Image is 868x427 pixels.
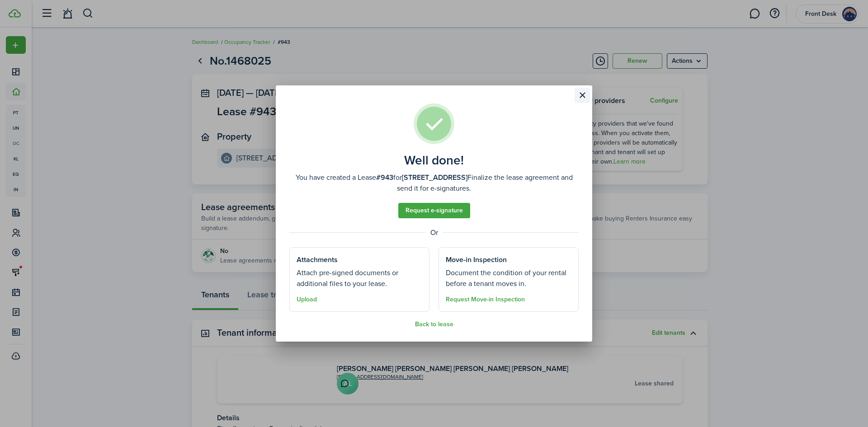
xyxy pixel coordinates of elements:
[289,227,579,238] well-done-separator: Or
[446,267,571,289] well-done-section-description: Document the condition of your rental before a tenant moves in.
[297,296,317,303] button: Upload
[404,153,464,168] well-done-title: Well done!
[376,172,393,183] b: #943
[446,254,507,265] well-done-section-title: Move-in Inspection
[398,203,470,218] a: Request e-signature
[297,254,338,265] well-done-section-title: Attachments
[297,267,422,289] well-done-section-description: Attach pre-signed documents or additional files to your lease.
[446,296,525,303] button: Request Move-in Inspection
[415,321,453,328] button: Back to lease
[575,88,590,103] button: Close modal
[289,172,579,194] well-done-description: You have created a Lease for Finalize the lease agreement and send it for e-signatures.
[402,172,467,183] b: [STREET_ADDRESS]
